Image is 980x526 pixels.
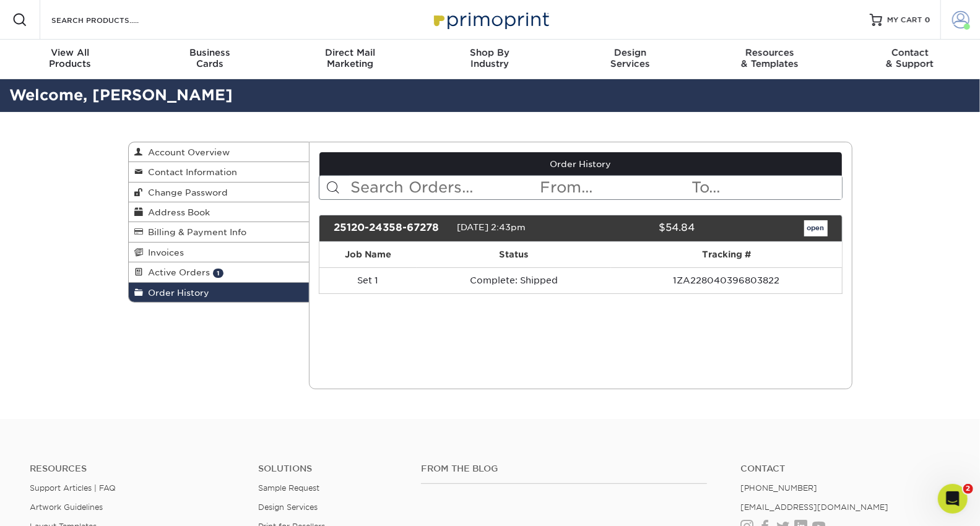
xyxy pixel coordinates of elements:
td: Complete: Shipped [417,267,611,293]
a: Shop ByIndustry [420,40,560,79]
span: Direct Mail [280,47,420,58]
span: Address Book [144,207,210,217]
span: Change Password [144,188,228,197]
a: Change Password [129,183,310,202]
td: 1ZA228040396803822 [611,267,841,293]
div: Services [560,47,700,69]
span: Business [140,47,280,58]
a: [EMAIL_ADDRESS][DOMAIN_NAME] [740,502,888,512]
iframe: Google Customer Reviews [3,488,105,522]
h4: Solutions [258,463,402,474]
div: Marketing [280,47,420,69]
div: Cards [140,47,280,69]
span: Billing & Payment Info [144,227,247,237]
div: Industry [420,47,560,69]
a: Billing & Payment Info [129,222,310,242]
iframe: Intercom live chat [938,484,968,514]
a: Address Book [129,202,310,222]
span: Resources [700,47,840,58]
span: Design [560,47,700,58]
a: BusinessCards [140,40,280,79]
span: Invoices [144,248,184,257]
th: Job Name [319,242,417,267]
span: Order History [144,288,210,298]
h4: From the Blog [421,463,707,474]
input: Search Orders... [349,176,539,199]
a: Resources& Templates [700,40,840,79]
a: Design Services [258,502,318,512]
span: Contact Information [144,167,238,177]
a: Active Orders 1 [129,262,310,282]
a: Contact& Support [840,40,980,79]
a: open [804,220,828,236]
a: Invoices [129,243,310,262]
td: Set 1 [319,267,417,293]
span: [DATE] 2:43pm [457,222,526,232]
div: $54.84 [571,220,704,236]
input: To... [690,176,841,199]
th: Status [417,242,611,267]
div: & Support [840,47,980,69]
span: 2 [963,484,973,494]
a: Order History [129,283,310,302]
a: Order History [319,152,842,176]
input: SEARCH PRODUCTS..... [50,12,171,27]
span: MY CART [887,15,922,25]
span: Contact [840,47,980,58]
a: [PHONE_NUMBER] [740,483,817,493]
a: Support Articles | FAQ [30,483,116,493]
span: Account Overview [144,147,230,157]
span: Shop By [420,47,560,58]
a: Contact [740,463,950,474]
div: & Templates [700,47,840,69]
span: Active Orders [144,267,210,277]
span: 0 [925,15,930,24]
div: 25120-24358-67278 [324,220,457,236]
a: Direct MailMarketing [280,40,420,79]
span: 1 [213,269,223,278]
input: From... [539,176,690,199]
a: Sample Request [258,483,319,493]
th: Tracking # [611,242,841,267]
img: Primoprint [428,6,552,33]
h4: Resources [30,463,240,474]
a: Contact Information [129,162,310,182]
a: DesignServices [560,40,700,79]
a: Account Overview [129,142,310,162]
